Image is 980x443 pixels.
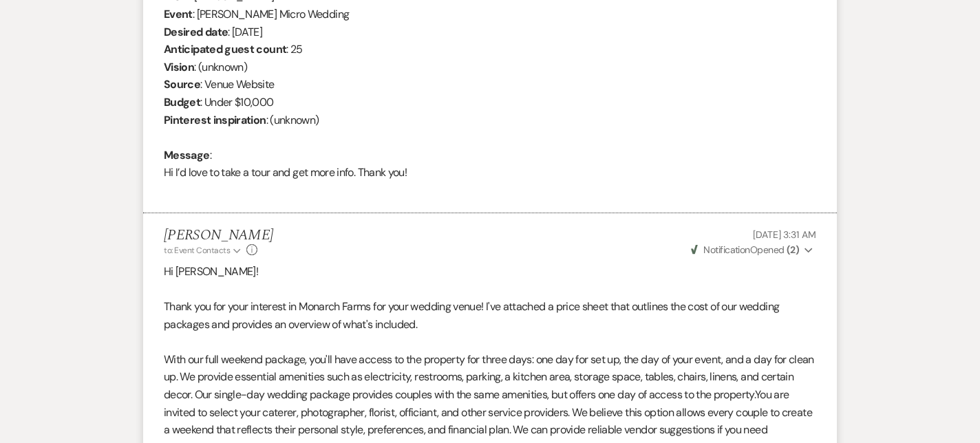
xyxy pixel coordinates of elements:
span: Opened [691,244,799,256]
span: to: Event Contacts [164,245,230,256]
button: to: Event Contacts [164,244,243,257]
b: Budget [164,95,200,109]
b: Message [164,148,210,162]
span: Thank you for your interest in Monarch Farms for your wedding venue! I've attached a price sheet ... [164,299,779,332]
h5: [PERSON_NAME] [164,227,273,244]
b: Pinterest inspiration [164,113,266,127]
b: Anticipated guest count [164,42,286,56]
button: NotificationOpened (2) [689,243,816,257]
b: Desired date [164,25,228,39]
span: Notification [703,244,749,256]
span: With our full weekend package, you'll have access to the property for three days: one day for set... [164,352,814,402]
p: Hi [PERSON_NAME]! [164,263,816,281]
b: Vision [164,60,194,74]
strong: ( 2 ) [787,244,799,256]
b: Source [164,77,200,91]
b: Event [164,7,193,21]
span: [DATE] 3:31 AM [753,228,816,241]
